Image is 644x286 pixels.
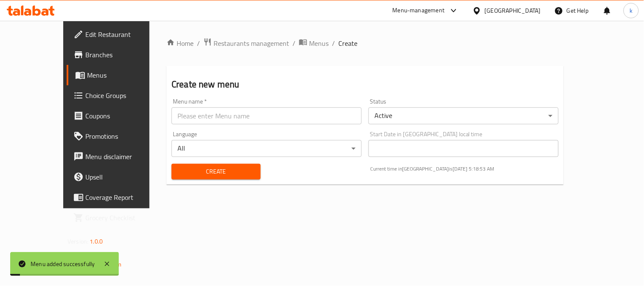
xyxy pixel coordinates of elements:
[166,38,564,49] nav: breadcrumb
[172,107,362,124] input: Please enter Menu name
[67,85,171,106] a: Choice Groups
[393,6,445,16] div: Menu-management
[172,164,261,179] button: Create
[85,192,164,202] span: Coverage Report
[85,90,164,101] span: Choice Groups
[67,207,171,228] a: Grocery Checklist
[197,38,200,48] li: /
[31,259,95,269] div: Menu added successfully
[67,65,171,85] a: Menus
[67,250,107,261] span: Get support on:
[67,167,171,187] a: Upsell
[85,151,164,162] span: Menu disclaimer
[292,38,295,48] li: /
[214,38,289,48] span: Restaurants management
[203,38,289,49] a: Restaurants management
[85,111,164,121] span: Coupons
[166,38,194,48] a: Home
[370,165,559,173] p: Current time in [GEOGRAPHIC_DATA] is [DATE] 5:18:53 AM
[87,70,164,80] span: Menus
[299,38,329,49] a: Menus
[85,50,164,60] span: Branches
[67,106,171,126] a: Coupons
[90,236,103,247] span: 1.0.0
[485,6,541,15] div: [GEOGRAPHIC_DATA]
[85,131,164,141] span: Promotions
[172,140,362,157] div: All
[85,172,164,182] span: Upsell
[67,24,171,45] a: Edit Restaurant
[309,38,329,48] span: Menus
[85,29,164,39] span: Edit Restaurant
[67,126,171,146] a: Promotions
[332,38,335,48] li: /
[67,45,171,65] a: Branches
[368,107,559,124] div: Active
[172,78,559,91] h2: Create new menu
[67,187,171,207] a: Coverage Report
[178,166,254,177] span: Create
[338,38,357,48] span: Create
[630,6,633,15] span: k
[67,146,171,167] a: Menu disclaimer
[85,213,164,223] span: Grocery Checklist
[67,236,88,247] span: Version:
